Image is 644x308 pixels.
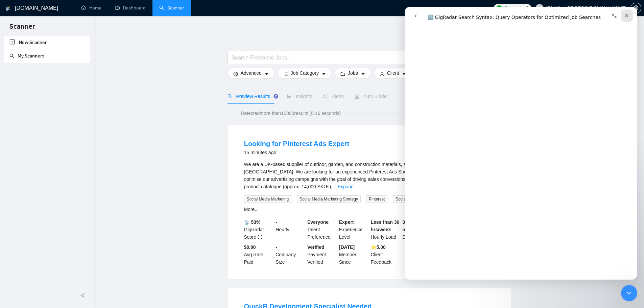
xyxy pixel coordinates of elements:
span: caret-down [321,71,326,76]
b: Expert [339,219,354,225]
span: info-circle [258,235,262,239]
div: 15 minutes ago [244,148,350,157]
b: $0.00 [244,244,256,250]
b: Everyone [307,219,329,225]
b: ⭐️ 5.00 [371,244,386,250]
span: search [228,94,232,99]
a: searchMy Scanners [9,53,44,59]
div: Avg Rate Paid [243,243,275,266]
a: Expand [338,184,354,189]
button: folderJobscaret-down [335,68,371,78]
iframe: Intercom live chat [405,7,637,280]
div: We are a UK-based supplier of outdoor, garden, and construction materials, selling exclusively in... [244,161,495,190]
div: Company Size [274,243,306,266]
iframe: Intercom live chat [621,285,637,301]
div: Hourly [274,218,306,241]
b: Verified [307,244,325,250]
span: user [380,71,384,76]
a: searchScanner [159,5,184,11]
span: 0 [526,4,529,12]
div: GigRadar Score [243,218,275,241]
span: caret-down [361,71,365,76]
span: setting [631,5,641,11]
input: Search Freelance Jobs... [232,53,412,62]
span: ... [332,184,336,189]
a: dashboardDashboard [115,5,146,11]
span: Detected more than 10000 results (6.16 seconds) [236,110,345,117]
span: Pinterest [366,195,387,203]
img: logo [6,3,10,14]
span: Connects: [504,4,525,12]
span: bars [283,71,288,76]
b: 3 to 6 months [402,219,420,232]
span: Social Media Marketing Strategy [297,195,361,203]
span: Insights [287,94,312,99]
div: Talent Preference [306,218,338,241]
span: We are a UK-based supplier of outdoor, garden, and construction materials, selling exclusively in... [244,162,485,189]
div: Payment Verified [306,243,338,266]
div: Tooltip anchor [273,93,279,99]
div: Client Feedback [369,243,401,266]
span: setting [233,71,238,76]
span: Advanced [241,69,262,77]
b: Less than 30 hrs/week [371,219,400,232]
b: 📡 53% [244,219,261,225]
span: folder [340,71,345,76]
span: area-chart [287,94,292,99]
span: Scanner [4,22,40,36]
span: notification [323,94,328,99]
div: Member Since [338,243,369,266]
div: Hourly Load [369,218,401,241]
span: Social Media Marketing [244,195,292,203]
b: - [276,244,277,250]
a: More... [244,207,259,212]
span: Client [387,69,399,77]
b: [DATE] [339,244,355,250]
span: Preview Results [228,94,276,99]
span: double-left [80,292,87,299]
li: My Scanners [4,49,90,63]
a: homeHome [81,5,101,11]
span: Job Category [291,69,319,77]
button: userClientcaret-down [374,68,412,78]
span: Jobs [348,69,358,77]
span: Social Media Management [393,195,446,203]
button: setting [630,3,641,14]
button: barsJob Categorycaret-down [278,68,332,78]
button: settingAdvancedcaret-down [228,68,275,78]
a: Looking for Pinterest Ads Expert [244,140,350,147]
span: caret-down [402,71,406,76]
b: - [276,219,277,225]
span: Alerts [323,94,344,99]
span: caret-down [264,71,269,76]
span: Auto Bidder [355,94,388,99]
a: New Scanner [9,36,85,49]
span: user [537,6,542,10]
span: robot [355,94,359,99]
img: upwork-logo.png [497,5,502,11]
div: Experience Level [338,218,369,241]
a: setting [630,5,641,11]
div: Duration [401,218,433,241]
li: New Scanner [4,36,90,49]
